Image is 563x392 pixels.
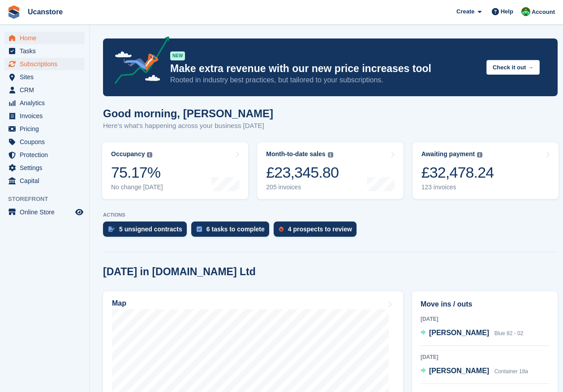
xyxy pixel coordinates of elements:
a: [PERSON_NAME] Blue 82 - 02 [421,328,523,339]
a: 4 prospects to review [274,222,361,241]
span: Home [20,32,73,44]
span: Container 18a [494,368,528,375]
span: Create [456,7,474,16]
span: Account [532,8,555,17]
a: menu [4,175,85,187]
img: contract_signature_icon-13c848040528278c33f63329250d36e43548de30e8caae1d1a13099fd9432cc5.svg [108,226,115,232]
h2: [DATE] in [DOMAIN_NAME] Ltd [103,266,256,278]
a: Occupancy 75.17% No change [DATE] [102,142,248,199]
span: Blue 82 - 02 [494,330,524,337]
img: Leanne Tythcott [521,7,530,16]
p: ACTIONS [103,212,558,218]
img: stora-icon-8386f47178a22dfd0bd8f6a31ec36ba5ce8667c1dd55bd0f319d3a0aa187defe.svg [7,5,21,19]
img: icon-info-grey-7440780725fd019a000dd9b08b2336e03edf1995a4989e88bcd33f0948082b44.svg [147,152,152,158]
p: Make extra revenue with our new price increases tool [170,62,479,75]
span: Online Store [20,206,73,218]
a: menu [4,32,85,44]
a: menu [4,45,85,57]
div: 123 invoices [421,183,494,191]
span: Tasks [20,45,73,57]
p: Rooted in industry best practices, but tailored to your subscriptions. [170,75,479,85]
img: price-adjustments-announcement-icon-8257ccfd72463d97f412b2fc003d46551f7dbcb40ab6d574587a9cd5c0d94... [107,36,170,87]
h1: Good morning, [PERSON_NAME] [103,107,273,119]
a: menu [4,84,85,96]
a: menu [4,149,85,161]
div: Occupancy [111,150,145,158]
a: menu [4,71,85,83]
div: 5 unsigned contracts [119,226,182,233]
span: CRM [20,84,73,96]
span: [PERSON_NAME] [429,329,489,337]
span: Capital [20,175,73,187]
div: Month-to-date sales [266,150,325,158]
span: Storefront [8,195,89,204]
span: Analytics [20,97,73,109]
a: menu [4,110,85,122]
h2: Map [112,299,126,307]
span: Settings [20,162,73,174]
div: 205 invoices [266,183,339,191]
a: Ucanstore [24,4,66,19]
a: menu [4,123,85,135]
span: Sites [20,71,73,83]
span: Protection [20,149,73,161]
a: menu [4,206,85,218]
div: NEW [170,51,185,60]
a: 5 unsigned contracts [103,222,191,241]
button: Check it out → [486,60,540,75]
a: [PERSON_NAME] Container 18a [421,366,528,377]
a: 6 tasks to complete [191,222,274,241]
div: 75.17% [111,163,163,182]
span: Subscriptions [20,58,73,70]
div: £32,478.24 [421,163,494,182]
a: menu [4,97,85,109]
div: 6 tasks to complete [206,226,265,233]
div: No change [DATE] [111,183,163,191]
div: £23,345.80 [266,163,339,182]
a: Preview store [74,207,85,217]
span: Invoices [20,110,73,122]
span: [PERSON_NAME] [429,367,489,375]
p: Here's what's happening across your business [DATE] [103,121,273,131]
a: menu [4,136,85,148]
a: menu [4,58,85,70]
span: Pricing [20,123,73,135]
h2: Move ins / outs [421,299,549,310]
img: prospect-51fa495bee0391a8d652442698ab0144808aea92771e9ea1ae160a38d050c398.svg [279,226,284,232]
div: 4 prospects to review [288,226,352,233]
div: [DATE] [421,315,549,323]
div: Awaiting payment [421,150,475,158]
img: icon-info-grey-7440780725fd019a000dd9b08b2336e03edf1995a4989e88bcd33f0948082b44.svg [328,152,333,158]
img: icon-info-grey-7440780725fd019a000dd9b08b2336e03edf1995a4989e88bcd33f0948082b44.svg [477,152,482,158]
span: Help [501,7,513,16]
a: Month-to-date sales £23,345.80 205 invoices [257,142,403,199]
div: [DATE] [421,353,549,361]
a: Awaiting payment £32,478.24 123 invoices [413,142,559,199]
img: task-75834270c22a3079a89374b754ae025e5fb1db73e45f91037f5363f120a921f8.svg [197,226,202,232]
a: menu [4,162,85,174]
span: Coupons [20,136,73,148]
